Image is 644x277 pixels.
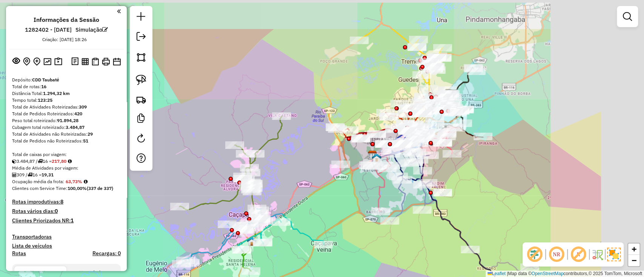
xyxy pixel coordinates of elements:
div: Cubagem total roteirizado: [12,124,121,131]
strong: CDD Taubaté [32,77,59,83]
div: Atividade não roteirizada - PIT STOP TAUBATE [425,115,444,122]
span: Exibir rótulo [569,245,587,263]
div: Total de Atividades Roteirizadas: [12,104,121,110]
strong: 420 [74,111,82,116]
h6: Simulação [75,26,108,33]
em: Média calculada utilizando a maior ocupação (%Peso ou %Cubagem) de cada rota da sessão. Rotas cro... [84,179,88,184]
div: Total de Atividades não Roteirizadas: [12,131,121,138]
button: Visualizar Romaneio [90,56,100,67]
span: − [632,256,636,265]
div: Atividade não roteirizada - Na Brasa Bar e Lanch [448,109,467,116]
i: Total de rotas [38,159,43,164]
h4: Clientes Priorizados NR: [12,217,121,224]
div: Criação: [DATE] 18:26 [39,36,90,43]
img: Criar rota [136,94,146,105]
h4: Rotas vários dias: [12,208,121,214]
div: Total de Pedidos Roteirizados: [12,110,121,117]
a: Criar modelo [134,111,149,128]
strong: 1 [71,217,74,224]
strong: 217,80 [52,158,66,164]
div: Atividade não roteirizada - FRANCIELE CAROLINE D [406,122,425,130]
img: Exibir/Ocultar setores [607,248,621,261]
button: Painel de Sugestão [53,56,64,67]
a: Exportar sessão [134,29,149,46]
div: Peso total roteirizado: [12,117,121,124]
div: Atividade não roteirizada - ADEGA POINT DA VILA [252,215,271,223]
a: Nova sessão e pesquisa [134,9,149,26]
strong: 8 [60,198,63,205]
h4: Transportadoras [12,234,121,240]
div: Atividade não roteirizada - 54.767.008 ALEXANDRE DE CAMPOS FELIPE [433,139,452,147]
button: Imprimir Rotas [100,56,111,67]
div: Atividade não roteirizada - JULIA LEITE [351,134,370,142]
div: Atividade não roteirizada - MDS MERCEARIA [351,135,370,142]
div: Total de caixas por viagem: [12,151,121,158]
strong: 1.294,32 km [43,90,70,96]
strong: 51 [83,138,88,144]
h4: Lista de veículos [12,243,121,249]
span: Ocupação média da frota: [12,179,64,184]
span: Ocultar NR [547,245,566,263]
strong: 3.484,87 [66,124,85,130]
a: Zoom in [628,243,639,255]
div: Atividade não roteirizada - Y R AFFONSO e CIA LT [411,130,430,138]
span: | [507,271,508,276]
div: Atividade não roteirizada - ROSALINA DOS SANTOS [434,93,453,101]
button: Visualizar relatório de Roteirização [80,56,90,66]
a: Zoom out [628,255,639,266]
h4: Informações da Sessão [34,16,99,23]
strong: 91.894,28 [57,118,78,123]
div: Atividade não roteirizada - 60.277.826 FABIO ANTUNES DE LIMA [427,54,446,61]
i: Total de Atividades [12,173,17,177]
div: Atividade não roteirizada - MATHEUS MAZZA ALIMEN [450,107,469,115]
button: Adicionar Atividades [32,56,42,67]
a: OpenStreetMap [532,271,564,276]
div: 309 / 16 = [12,171,121,178]
h4: Recargas: 0 [92,250,121,257]
div: Atividade não roteirizada - VEGAS [444,108,463,115]
div: Total de rotas: [12,83,121,90]
div: Atividade não roteirizada - EMPORIO PONTO CERTO [375,140,394,148]
a: Reroteirizar Sessão [134,131,149,148]
a: Leaflet [487,271,506,276]
div: Atividade não roteirizada - BAR DOS AMIGOS [425,63,444,70]
h4: Rotas improdutivas: [12,199,121,205]
img: Fluxo de ruas [591,248,603,260]
div: Atividade não roteirizada - HOUSE BEER [423,135,441,142]
div: 3.484,87 / 16 = [12,158,121,165]
i: Total de rotas [28,173,32,177]
div: Atividade não roteirizada - IRACI NOGUEIRA SANSO [406,136,424,143]
img: Novo CDD [247,236,257,246]
strong: 19,31 [41,172,54,178]
i: Cubagem total roteirizado [12,159,17,164]
img: Selecionar atividades - laço [136,75,146,85]
button: Logs desbloquear sessão [70,56,80,67]
strong: 16 [41,84,46,89]
button: Centralizar mapa no depósito ou ponto de apoio [22,56,32,67]
a: Clique aqui para minimizar o painel [117,7,121,15]
div: Atividade não roteirizada - GURI BEACH [444,106,463,113]
div: Atividade não roteirizada - GIOVANI ANDREY GODO [392,140,411,148]
div: Atividade não roteirizada - DARLEI VITORINO DA S [331,161,350,168]
i: Meta Caixas/viagem: 223,30 Diferença: -5,50 [68,159,72,164]
a: Rotas [12,250,26,257]
span: + [632,244,636,254]
div: Média de Atividades por viagem: [12,165,121,171]
em: Alterar nome da sessão [102,27,108,32]
img: FAD TBT [372,153,381,163]
strong: 63,73% [66,179,82,184]
span: Exibir deslocamento [526,245,544,263]
a: Exibir filtros [620,9,635,24]
div: Atividade não roteirizada - 61.044.762 ALEXSANDER DO PRADO [398,127,417,135]
strong: 309 [79,104,87,110]
div: Atividade não roteirizada - JORGE AUGUSTO MAGALH [390,100,409,107]
h6: 1282402 - [DATE] [25,26,72,33]
strong: (337 de 337) [87,185,113,191]
button: Disponibilidade de veículos [111,56,122,67]
img: CDD Taubaté [367,150,377,160]
a: Criar rota [133,91,149,108]
button: Otimizar todas as rotas [42,56,53,66]
div: Atividade não roteirizada - FERNANDO LUCAS BARBO [413,110,432,117]
button: Exibir sessão original [11,55,22,67]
